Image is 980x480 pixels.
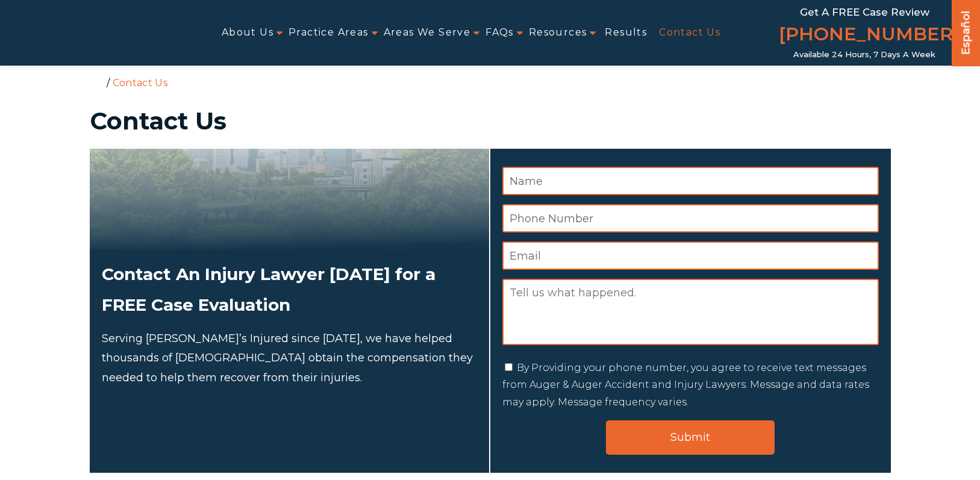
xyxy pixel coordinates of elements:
[502,167,879,195] input: Name
[110,77,170,89] li: Contact Us
[606,420,775,455] input: Submit
[7,20,168,45] img: Auger & Auger Accident and Injury Lawyers Logo
[605,19,647,46] a: Results
[289,19,369,46] a: Practice Areas
[502,362,869,408] label: By Providing your phone number, you agree to receive text messages from Auger & Auger Accident an...
[769,21,960,50] a: [PHONE_NUMBER]
[529,19,587,46] a: Resources
[502,242,879,270] input: Email
[659,19,720,46] a: Contact Us
[485,19,514,46] a: FAQs
[90,149,489,250] img: Attorneys
[102,259,477,320] h2: Contact An Injury Lawyer [DATE] for a FREE Case Evaluation
[93,76,104,87] a: Home
[102,329,477,387] p: Serving [PERSON_NAME]’s Injured since [DATE], we have helped thousands of [DEMOGRAPHIC_DATA] obta...
[90,109,891,133] h1: Contact Us
[800,6,929,18] span: Get a FREE Case Review
[384,19,471,46] a: Areas We Serve
[793,50,935,60] span: Available 24 Hours, 7 Days a Week
[222,19,273,46] a: About Us
[502,204,879,232] input: Phone Number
